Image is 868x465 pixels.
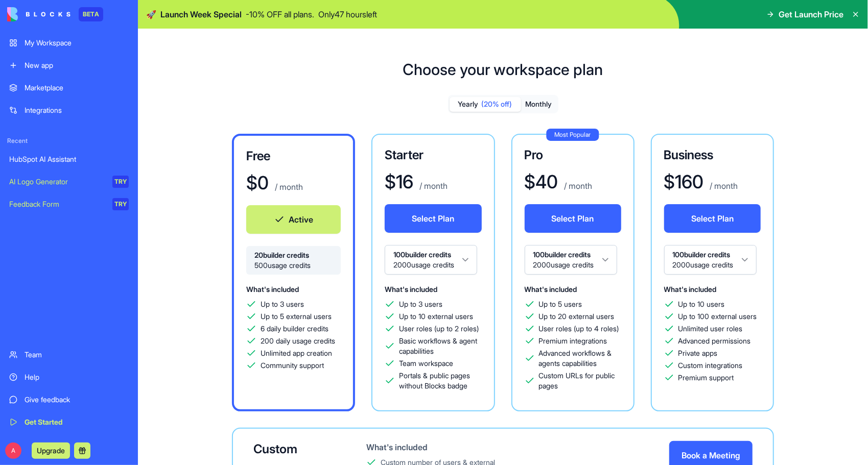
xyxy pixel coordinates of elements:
div: What's included [366,441,509,453]
a: BETA [7,7,103,21]
a: Get Started [3,412,135,432]
div: Most Popular [547,129,599,141]
div: TRY [112,198,129,210]
div: Give feedback [25,395,129,405]
span: Advanced permissions [678,336,751,346]
a: Help [3,367,135,387]
span: Recent [3,137,135,145]
a: Feedback FormTRY [3,194,135,214]
span: User roles (up to 4 roles) [539,324,619,334]
a: HubSpot AI Assistant [3,149,135,169]
h1: $ 160 [664,172,704,192]
div: Get Started [25,417,129,427]
span: What's included [246,285,299,293]
span: Up to 10 users [678,299,725,309]
h3: Pro [525,147,621,163]
button: Select Plan [525,204,621,233]
span: 6 daily builder credits [261,324,329,334]
span: A [5,443,21,459]
span: Community support [261,360,324,371]
span: Premium integrations [539,336,607,346]
h1: Choose your workspace plan [403,60,603,79]
span: What's included [385,285,437,293]
span: Up to 5 users [539,299,582,309]
div: My Workspace [25,38,129,48]
span: Custom URLs for public pages [539,371,621,391]
div: Custom [253,441,334,457]
img: logo [7,7,71,21]
span: 500 usage credits [254,260,333,271]
h3: Business [664,147,761,163]
span: Private apps [678,348,718,358]
a: Upgrade [32,445,70,455]
span: What's included [525,285,577,293]
div: TRY [112,176,129,188]
h1: $ 0 [246,173,269,193]
h3: Starter [385,147,481,163]
p: / month [273,181,303,193]
div: Team [25,350,129,360]
button: Select Plan [385,204,481,233]
span: Portals & public pages without Blocks badge [399,371,481,391]
span: Up to 20 external users [539,311,615,322]
a: My Workspace [3,33,135,53]
h1: $ 40 [525,172,558,192]
a: Team [3,345,135,365]
button: Select Plan [664,204,761,233]
div: Feedback Form [9,199,105,209]
p: / month [562,180,593,192]
span: 200 daily usage credits [261,336,335,346]
span: Unlimited user roles [678,324,743,334]
button: Active [246,205,341,234]
p: - 10 % OFF all plans. [246,8,314,20]
div: New app [25,60,129,70]
span: (20% off) [482,99,512,109]
a: AI Logo GeneratorTRY [3,172,135,192]
span: Premium support [678,373,734,383]
span: Launch Week Special [160,8,242,20]
button: Monthly [521,97,557,112]
p: / month [417,180,448,192]
button: Upgrade [32,443,70,459]
span: Unlimited app creation [261,348,332,358]
a: New app [3,55,135,76]
span: Basic workflows & agent capabilities [399,336,481,356]
div: HubSpot AI Assistant [9,154,129,164]
span: What's included [664,285,717,293]
p: / month [708,180,738,192]
span: Up to 3 users [261,299,304,309]
a: Integrations [3,100,135,120]
span: Custom integrations [678,360,743,371]
span: 20 builder credits [254,250,333,260]
div: Help [25,372,129,382]
span: Get Launch Price [779,8,843,20]
a: Marketplace [3,78,135,98]
span: Team workspace [399,358,453,369]
span: Advanced workflows & agents capabilities [539,348,621,369]
span: Up to 100 external users [678,311,757,322]
button: Yearly [450,97,521,112]
span: Up to 3 users [399,299,442,309]
span: Up to 5 external users [261,311,332,322]
a: Give feedback [3,389,135,410]
h1: $ 16 [385,172,413,192]
div: Integrations [25,105,129,115]
div: BETA [79,7,103,21]
div: Marketplace [25,83,129,93]
h3: Free [246,148,341,164]
div: AI Logo Generator [9,177,105,187]
p: Only 47 hours left [318,8,377,20]
span: User roles (up to 2 roles) [399,324,479,334]
span: Up to 10 external users [399,311,473,322]
span: 🚀 [146,8,156,20]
